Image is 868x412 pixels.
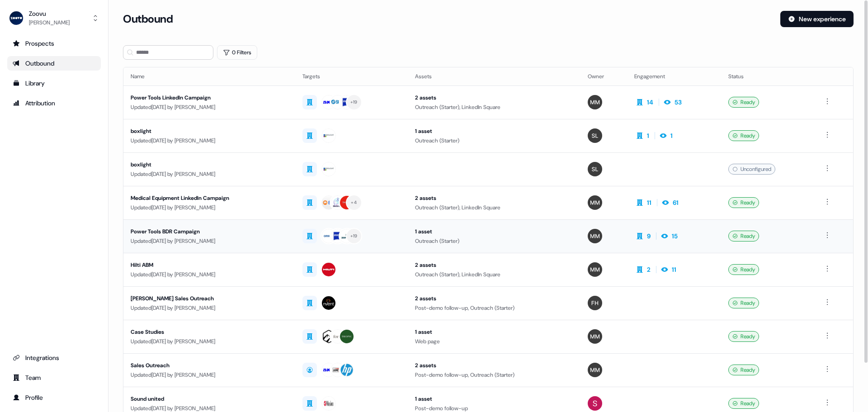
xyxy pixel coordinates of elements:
th: Targets [295,67,408,85]
div: Outreach (Starter), LinkedIn Square [415,203,574,212]
div: 9 [647,232,651,241]
img: Spencer [588,162,602,176]
div: Updated [DATE] by [PERSON_NAME] [131,370,288,379]
div: Updated [DATE] by [PERSON_NAME] [131,237,288,246]
div: Updated [DATE] by [PERSON_NAME] [131,203,288,212]
div: Team [13,373,95,382]
div: Attribution [13,99,95,108]
div: 2 assets [415,93,574,102]
div: + 19 [350,98,358,106]
a: Go to profile [7,390,101,405]
div: Integrations [13,353,95,362]
img: Morgan [588,262,602,277]
div: 1 asset [415,227,574,236]
img: Sandy [588,396,602,411]
div: 2 assets [415,361,574,370]
div: Medical Equipment LinkedIn Campaign [131,194,288,203]
div: boxlight [131,127,288,136]
a: Go to team [7,370,101,385]
div: [PERSON_NAME] Sales Outreach [131,294,288,303]
div: Power Tools LinkedIn Campaign [131,93,288,102]
img: Morgan [588,229,602,243]
div: [PERSON_NAME] [29,18,70,27]
button: Zoovu[PERSON_NAME] [7,7,101,29]
div: 1 asset [415,327,574,336]
h3: Outbound [123,12,173,26]
div: Ready [728,398,759,409]
th: Assets [408,67,581,85]
div: Updated [DATE] by [PERSON_NAME] [131,170,288,179]
div: 2 assets [415,260,574,270]
a: Go to outbound experience [7,56,101,71]
div: Post-demo follow-up, Outreach (Starter) [415,370,574,379]
div: Case Studies [131,327,288,336]
div: Post-demo follow-up, Outreach (Starter) [415,303,574,313]
button: 0 Filters [217,45,257,60]
img: Morgan [588,329,602,344]
div: Ready [728,365,759,375]
div: Updated [DATE] by [PERSON_NAME] [131,136,288,145]
div: Outbound [13,59,95,68]
div: 53 [675,98,682,107]
img: Freddie [588,296,602,310]
div: Ready [728,197,759,208]
div: Power Tools BDR Campaign [131,227,288,236]
div: 61 [673,198,679,207]
div: Outreach (Starter) [415,237,574,246]
div: Updated [DATE] by [PERSON_NAME] [131,103,288,112]
a: Go to prospects [7,36,101,51]
div: 1 asset [415,127,574,136]
div: Sales Outreach [131,361,288,370]
div: 11 [647,198,651,207]
div: Library [13,79,95,88]
div: Ready [728,331,759,342]
div: Sound united [131,394,288,403]
a: Go to templates [7,76,101,90]
div: 1 [647,131,649,140]
div: Outreach (Starter), LinkedIn Square [415,270,574,279]
div: Ready [728,264,759,275]
div: Outreach (Starter), LinkedIn Square [415,103,574,112]
div: 2 assets [415,294,574,303]
div: boxlight [131,160,288,169]
th: Engagement [627,67,721,85]
div: Hilti ABM [131,260,288,270]
div: 1 [670,131,673,140]
div: Unconfigured [728,164,775,175]
div: 15 [672,232,678,241]
div: Updated [DATE] by [PERSON_NAME] [131,303,288,313]
th: Name [123,67,295,85]
a: Go to attribution [7,96,101,110]
div: 2 assets [415,194,574,203]
div: + 4 [351,199,357,207]
div: Prospects [13,39,95,48]
div: Updated [DATE] by [PERSON_NAME] [131,270,288,279]
div: Ready [728,231,759,242]
div: 11 [672,265,676,274]
div: Zoovu [29,9,70,18]
div: Profile [13,393,95,402]
div: Ready [728,298,759,308]
div: 2 [647,265,651,274]
div: Updated [DATE] by [PERSON_NAME] [131,337,288,346]
a: Go to integrations [7,350,101,365]
div: Outreach (Starter) [415,136,574,145]
div: + 19 [350,232,358,240]
img: Morgan [588,363,602,377]
th: Owner [580,67,627,85]
th: Status [721,67,814,85]
button: New experience [780,11,854,27]
img: Morgan [588,95,602,109]
div: 1 asset [415,394,574,403]
div: Web page [415,337,574,346]
div: Ready [728,130,759,141]
div: 14 [647,98,653,107]
img: Morgan [588,195,602,210]
img: Spencer [588,128,602,143]
div: Ready [728,97,759,108]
